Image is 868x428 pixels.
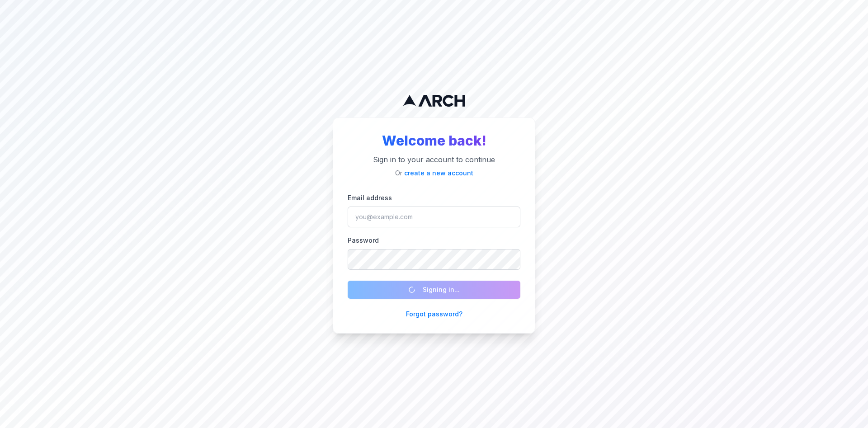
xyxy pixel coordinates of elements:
input: you@example.com [348,207,520,227]
a: create a new account [404,169,473,177]
h2: Welcome back! [348,132,520,149]
p: Or [348,169,520,178]
label: Email address [348,194,392,202]
button: Forgot password? [406,310,462,319]
label: Password [348,236,379,244]
p: Sign in to your account to continue [348,154,520,165]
